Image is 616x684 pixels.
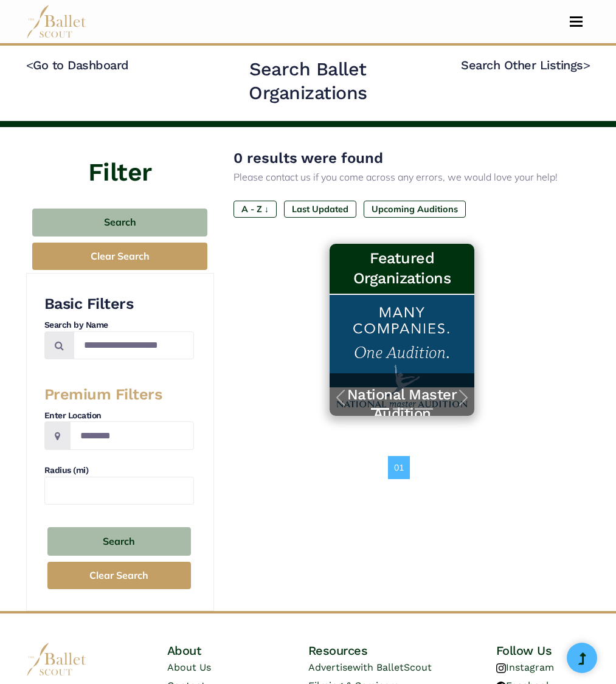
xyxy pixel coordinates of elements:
a: Search Other Listings> [461,58,590,72]
p: Please contact us if you come across any errors, we would love your help! [234,170,571,185]
nav: Page navigation example [388,456,417,479]
input: Search by names... [74,331,194,360]
label: A - Z ↓ [234,201,277,218]
img: logo [26,643,87,676]
button: Slide 3 [415,402,433,416]
a: <Go to Dashboard [26,58,129,72]
label: Last Updated [284,201,356,218]
a: National Master Audition [342,385,462,423]
button: Toggle navigation [562,16,590,27]
a: About Us [167,662,211,673]
h4: Resources [308,643,449,658]
h3: Featured Organizations [339,249,464,288]
button: Clear Search [32,243,207,270]
img: instagram logo [496,663,506,673]
span: with BalletScout [353,662,432,673]
button: Slide 1 [371,402,389,416]
h4: Enter Location [44,410,194,422]
span: 0 results were found [234,150,383,167]
code: < [26,57,33,72]
code: > [583,57,590,72]
button: Slide 2 [393,402,411,416]
button: Clear Search [47,562,191,589]
a: Instagram [496,662,554,673]
label: Upcoming Auditions [364,201,466,218]
a: 01 [388,456,410,479]
h3: Basic Filters [44,294,194,314]
input: Location [70,421,194,450]
button: Search [47,527,191,556]
h4: Search by Name [44,319,194,331]
button: Search [32,209,207,237]
h4: Radius (mi) [44,465,194,477]
h2: Search Ballet Organizations [197,57,419,105]
a: Advertisewith BalletScout [308,662,432,673]
h4: Filter [26,127,214,190]
h3: Premium Filters [44,385,194,405]
h4: About [167,643,261,658]
h4: Follow Us [496,643,590,658]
